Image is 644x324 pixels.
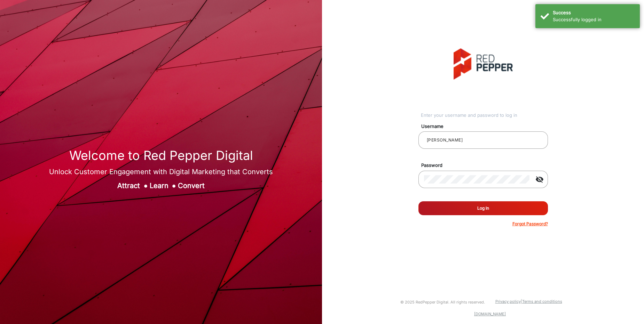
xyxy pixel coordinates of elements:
[522,299,562,304] a: Terms and conditions
[400,300,485,305] small: © 2025 RedPepper Digital. All rights reserved.
[49,180,273,191] div: Attract Learn Convert
[49,148,273,163] h1: Welcome to Red Pepper Digital
[521,299,522,304] a: |
[143,181,148,190] span: ●
[454,48,513,80] img: vmg-logo
[418,201,548,215] button: Log In
[424,136,542,144] input: Your username
[421,112,548,119] div: Enter your username and password to log in
[553,16,635,23] div: Successfully logged in
[512,221,548,227] p: Forgot Password?
[553,9,635,16] div: Success
[416,123,556,130] mat-label: Username
[172,181,176,190] span: ●
[531,175,548,184] mat-icon: visibility_off
[416,162,556,169] mat-label: Password
[49,167,273,177] div: Unlock Customer Engagement with Digital Marketing that Converts
[474,311,506,316] a: [DOMAIN_NAME]
[495,299,521,304] a: Privacy policy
